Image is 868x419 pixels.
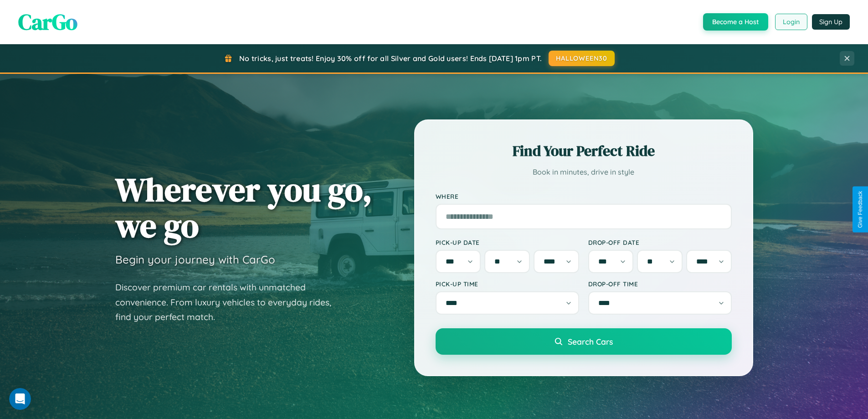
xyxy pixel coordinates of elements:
[239,54,542,63] span: No tricks, just treats! Enjoy 30% off for all Silver and Gold users! Ends [DATE] 1pm PT.
[436,328,732,355] button: Search Cars
[115,253,275,266] h3: Begin your journey with CarGo
[588,280,732,288] label: Drop-off Time
[703,13,768,31] button: Become a Host
[115,171,372,243] h1: Wherever you go, we go
[436,280,579,288] label: Pick-up Time
[857,191,863,228] div: Give Feedback
[812,14,850,30] button: Sign Up
[115,280,343,325] p: Discover premium car rentals with unmatched convenience. From luxury vehicles to everyday rides, ...
[549,51,615,66] button: HALLOWEEN30
[588,238,732,246] label: Drop-off Date
[568,336,613,347] span: Search Cars
[436,166,732,179] p: Book in minutes, drive in style
[436,238,579,246] label: Pick-up Date
[775,14,807,30] button: Login
[9,388,31,410] iframe: Intercom live chat
[436,141,732,161] h2: Find Your Perfect Ride
[18,7,77,37] span: CarGo
[436,192,732,200] label: Where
